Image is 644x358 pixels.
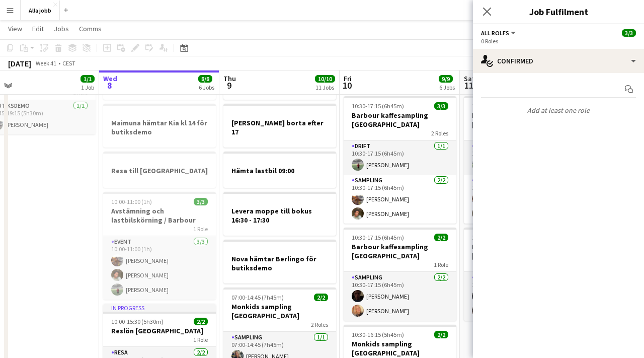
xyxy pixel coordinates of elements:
span: 9 [222,80,236,91]
span: 9/9 [439,75,453,83]
a: View [4,22,26,35]
span: Week 41 [33,59,58,67]
span: 3/3 [622,29,636,37]
h3: Barbour kaffesampling [GEOGRAPHIC_DATA] [464,111,577,129]
span: 10 [342,80,352,91]
app-job-card: 10:30-17:15 (6h45m)3/3Barbour kaffesampling [GEOGRAPHIC_DATA]2 RolesDrift1/110:30-17:15 (6h45m)[P... [464,96,577,224]
app-card-role: Event3/310:00-11:00 (1h)[PERSON_NAME][PERSON_NAME][PERSON_NAME] [103,236,216,300]
button: Alla jobb [21,1,60,20]
span: 3/3 [194,198,208,205]
div: 6 Jobs [439,84,455,91]
app-job-card: Maimuna hämtar Kia kl 14 för butiksdemo [103,104,216,148]
span: 1/1 [80,75,95,83]
span: 2/2 [194,318,208,325]
app-job-card: [PERSON_NAME] borta efter 17 [223,104,336,148]
app-card-role: Sampling2/210:30-17:15 (6h45m)[PERSON_NAME][PERSON_NAME] [344,272,456,321]
span: 1 Role [434,261,448,268]
span: 10:30-17:15 (6h45m) [352,234,404,241]
span: 10:30-16:15 (5h45m) [352,331,404,338]
span: 10:30-17:15 (6h45m) [352,102,404,110]
h3: Levera moppe till bokus 16:30 - 17:30 [223,206,336,225]
div: Confirmed [473,49,644,73]
a: Comms [75,22,106,35]
button: All roles [481,29,517,37]
app-job-card: Nova hämtar Berlingo för butiksdemo [223,240,336,283]
span: 11 [462,80,475,91]
span: Jobs [54,24,69,33]
h3: Monkids sampling [GEOGRAPHIC_DATA] [344,339,456,357]
app-card-role: Drift1/110:30-17:15 (6h45m)[PERSON_NAME] [464,140,577,175]
app-job-card: 10:00-11:00 (1h)3/3Avstämning och lastbilskörning / Barbour1 RoleEvent3/310:00-11:00 (1h)[PERSON_... [103,192,216,300]
span: 10:30-17:15 (6h45m) [472,102,524,110]
app-card-role: Sampling2/210:30-17:15 (6h45m)[PERSON_NAME][PERSON_NAME] [344,175,456,224]
app-job-card: 10:30-17:15 (6h45m)2/2Barbour kaffesampling [GEOGRAPHIC_DATA]1 RoleSampling2/210:30-17:15 (6h45m)... [344,228,456,321]
div: [DATE] [8,58,31,68]
h3: Maimuna hämtar Kia kl 14 för butiksdemo [103,118,216,136]
span: 2 Roles [431,129,448,137]
span: 2/2 [434,331,448,338]
app-job-card: Hämta lastbil 09:00 [223,152,336,188]
span: 2/2 [434,234,448,241]
span: Sat [464,74,475,83]
span: Fri [344,74,352,83]
span: 1 Role [193,225,208,233]
app-job-card: 10:30-17:15 (6h45m)2/2Barbour kaffesampling [GEOGRAPHIC_DATA]1 RoleSampling2/210:30-17:15 (6h45m)... [464,228,577,321]
div: In progress [103,304,216,312]
span: 10:00-15:30 (5h30m) [111,318,164,325]
span: Comms [79,24,102,33]
h3: Reslön [GEOGRAPHIC_DATA] [103,326,216,335]
h3: Hämta lastbil 09:00 [223,166,336,175]
span: 3/3 [434,102,448,110]
span: 10:30-17:15 (6h45m) [472,234,524,241]
app-card-role: Sampling2/210:30-17:15 (6h45m)[PERSON_NAME][PERSON_NAME] [464,175,577,224]
span: All roles [481,29,509,37]
h3: [PERSON_NAME] borta efter 17 [223,118,336,136]
span: 8/8 [198,75,212,83]
app-job-card: Resa till [GEOGRAPHIC_DATA] [103,152,216,188]
span: 2/2 [314,294,328,301]
a: Jobs [50,22,73,35]
app-card-role: Sampling2/210:30-17:15 (6h45m)[PERSON_NAME][PERSON_NAME] [464,272,577,321]
h3: Nova hämtar Berlingo för butiksdemo [223,254,336,272]
h3: Avstämning och lastbilskörning / Barbour [103,206,216,225]
p: Add at least one role [473,102,644,119]
span: 1 Role [193,336,208,343]
app-job-card: Levera moppe till bokus 16:30 - 17:30 [223,192,336,236]
div: 6 Jobs [199,84,214,91]
span: View [8,24,22,33]
div: 1 Job [81,84,94,91]
span: 07:00-14:45 (7h45m) [231,294,284,301]
span: 2 Roles [311,321,328,328]
span: 10:00-11:00 (1h) [111,198,152,205]
app-job-card: 10:30-17:15 (6h45m)3/3Barbour kaffesampling [GEOGRAPHIC_DATA]2 RolesDrift1/110:30-17:15 (6h45m)[P... [344,96,456,224]
span: 8 [102,80,117,91]
div: 11 Jobs [315,84,335,91]
app-card-role: Drift1/110:30-17:15 (6h45m)[PERSON_NAME] [344,140,456,175]
h3: Job Fulfilment [473,5,644,18]
span: 10/10 [315,75,335,83]
span: Wed [103,74,117,83]
div: 0 Roles [481,37,636,45]
h3: Barbour kaffesampling [GEOGRAPHIC_DATA] [464,242,577,260]
h3: Monkids sampling [GEOGRAPHIC_DATA] [223,302,336,320]
h3: Resa till [GEOGRAPHIC_DATA] [103,166,216,175]
div: CEST [62,59,75,67]
span: Edit [32,24,44,33]
span: Thu [223,74,236,83]
h3: Barbour kaffesampling [GEOGRAPHIC_DATA] [344,242,456,260]
h3: Barbour kaffesampling [GEOGRAPHIC_DATA] [344,111,456,129]
a: Edit [28,22,48,35]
